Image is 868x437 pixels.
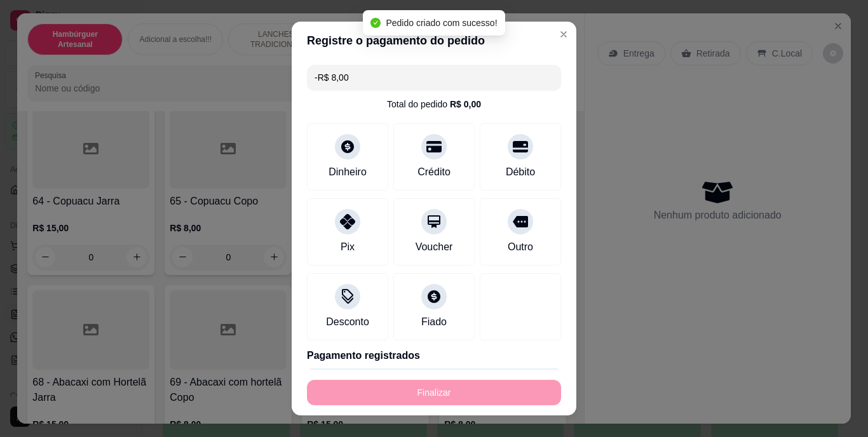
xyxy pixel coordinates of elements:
button: Close [553,24,574,44]
div: Total do pedido [387,98,481,111]
div: Dinheiro [329,165,367,180]
div: R$ 0,00 [450,98,481,111]
input: Ex.: hambúrguer de cordeiro [315,65,553,90]
div: Desconto [326,314,369,330]
div: Pix [341,239,355,255]
span: Pedido criado com sucesso! [386,18,497,28]
span: check-circle [370,18,381,28]
div: Fiado [421,314,447,330]
p: Pagamento registrados [307,348,561,363]
div: Voucher [416,239,453,255]
div: Outro [508,239,533,255]
div: Débito [506,165,535,180]
header: Registre o pagamento do pedido [292,22,576,60]
div: Crédito [417,165,451,180]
